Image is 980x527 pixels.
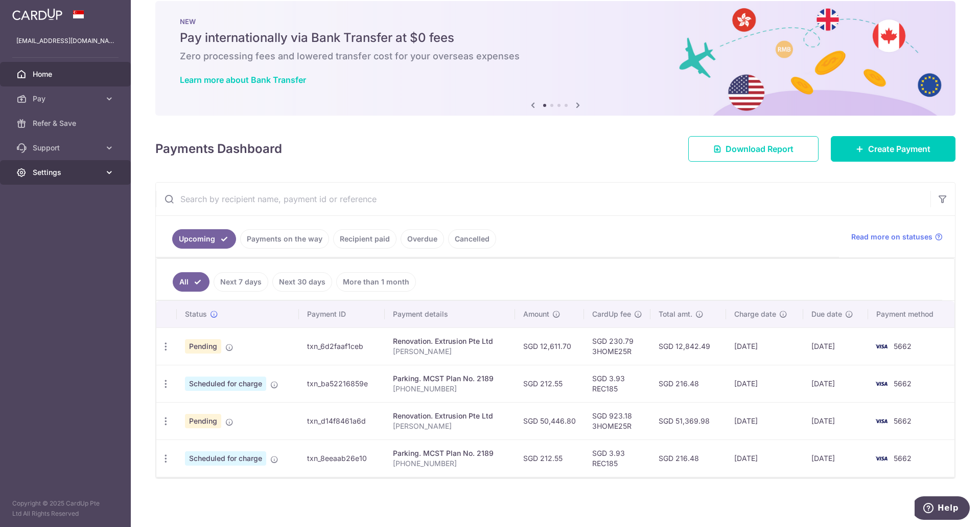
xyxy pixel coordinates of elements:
a: Next 7 days [214,272,268,292]
img: Bank transfer banner [155,1,955,116]
a: All [173,272,209,292]
td: SGD 216.48 [650,440,726,477]
span: 5662 [894,454,912,463]
td: SGD 12,611.70 [515,327,584,365]
th: Payment ID [299,301,385,327]
a: Overdue [401,229,444,249]
span: Scheduled for charge [185,377,266,391]
p: [PERSON_NAME] [393,346,507,357]
span: Home [33,69,100,79]
a: Next 30 days [272,272,332,292]
span: 5662 [894,379,912,388]
span: Read more on statuses [851,232,932,242]
a: Payments on the way [240,229,329,249]
a: Create Payment [831,136,955,162]
iframe: Opens a widget where you can find more information [915,496,970,522]
span: Pay [33,94,100,104]
span: Status [185,309,207,319]
span: Download Report [726,143,794,155]
h5: Pay internationally via Bank Transfer at $0 fees [180,30,931,46]
img: Bank Card [871,452,892,465]
input: Search by recipient name, payment id or reference [156,183,930,215]
td: SGD 212.55 [515,440,584,477]
a: More than 1 month [336,272,416,292]
th: Payment details [385,301,515,327]
td: SGD 12,842.49 [650,327,726,365]
td: [DATE] [726,327,803,365]
h6: Zero processing fees and lowered transfer cost for your overseas expenses [180,50,931,62]
td: SGD 230.79 3HOME25R [584,327,650,365]
td: txn_6d2faaf1ceb [299,327,385,365]
span: Scheduled for charge [185,451,266,466]
td: SGD 51,369.98 [650,402,726,440]
a: Recipient paid [333,229,396,249]
td: SGD 3.93 REC185 [584,440,650,477]
p: [EMAIL_ADDRESS][DOMAIN_NAME] [16,36,114,46]
td: SGD 212.55 [515,365,584,402]
td: SGD 923.18 3HOME25R [584,402,650,440]
a: Upcoming [172,229,236,249]
p: [PERSON_NAME] [393,421,507,431]
a: Download Report [688,136,819,162]
p: NEW [180,17,931,26]
h4: Payments Dashboard [155,140,282,158]
span: Support [33,143,100,153]
span: 5662 [894,416,912,425]
div: Parking. MCST Plan No. 2189 [393,374,507,384]
td: [DATE] [726,440,803,477]
span: Settings [33,167,100,178]
span: Amount [523,309,549,319]
p: [PHONE_NUMBER] [393,458,507,469]
td: [DATE] [803,402,868,440]
td: [DATE] [726,402,803,440]
span: Due date [811,309,842,319]
span: Pending [185,339,221,354]
img: Bank Card [871,415,892,427]
a: Cancelled [448,229,496,249]
div: Renovation. Extrusion Pte Ltd [393,336,507,346]
a: Learn more about Bank Transfer [180,75,306,85]
span: Refer & Save [33,118,100,128]
td: SGD 50,446.80 [515,402,584,440]
span: Pending [185,414,221,428]
img: CardUp [12,8,62,20]
td: [DATE] [803,440,868,477]
span: CardUp fee [592,309,631,319]
td: [DATE] [803,327,868,365]
th: Payment method [868,301,954,327]
td: [DATE] [803,365,868,402]
td: [DATE] [726,365,803,402]
p: [PHONE_NUMBER] [393,384,507,394]
div: Parking. MCST Plan No. 2189 [393,448,507,458]
span: 5662 [894,342,912,350]
td: SGD 3.93 REC185 [584,365,650,402]
td: txn_8eeaab26e10 [299,440,385,477]
div: Renovation. Extrusion Pte Ltd [393,411,507,421]
span: Total amt. [659,309,692,319]
td: txn_ba52216859e [299,365,385,402]
td: SGD 216.48 [650,365,726,402]
a: Read more on statuses [851,232,943,242]
img: Bank Card [871,378,892,390]
td: txn_d14f8461a6d [299,402,385,440]
img: Bank Card [871,340,892,353]
span: Charge date [734,309,776,319]
span: Create Payment [868,143,930,155]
